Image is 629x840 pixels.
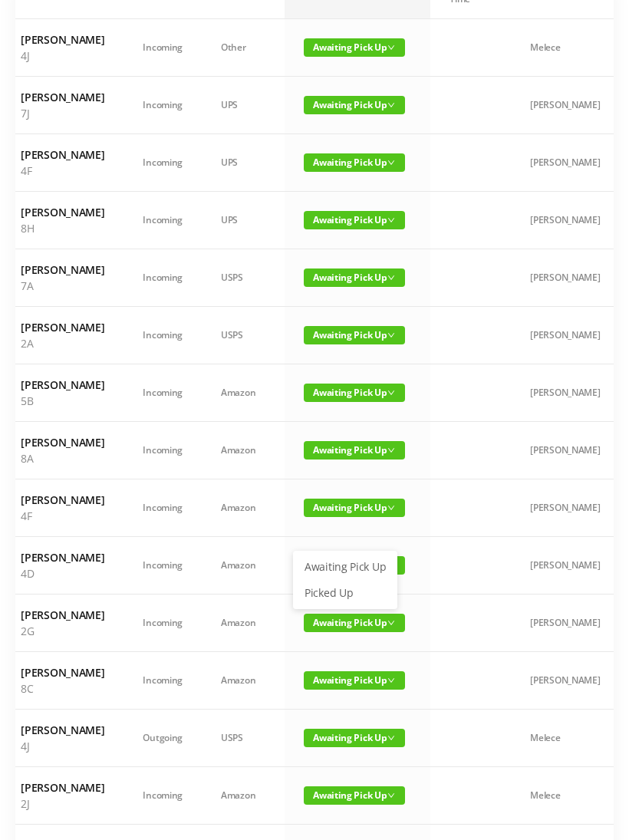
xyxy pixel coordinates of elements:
td: Melece [511,767,619,825]
a: Awaiting Pick Up [295,555,395,579]
span: Awaiting Pick Up [304,441,405,460]
p: 8A [21,450,104,466]
span: Awaiting Pick Up [304,614,405,632]
td: Incoming [123,249,202,307]
td: Amazon [202,537,285,595]
i: icon: down [387,274,395,282]
td: Incoming [123,595,202,652]
i: icon: down [387,44,395,51]
p: 2A [21,335,104,351]
p: 4D [21,565,104,581]
i: icon: down [387,504,395,512]
p: 5B [21,393,104,409]
p: 8C [21,680,104,697]
td: Melece [511,19,619,77]
td: UPS [202,134,285,192]
td: USPS [202,249,285,307]
h6: [PERSON_NAME] [21,319,104,335]
td: Incoming [123,192,202,249]
p: 4F [21,508,104,524]
td: [PERSON_NAME] [511,307,619,364]
td: Incoming [123,19,202,77]
h6: [PERSON_NAME] [21,492,104,508]
p: 4J [21,738,104,754]
h6: [PERSON_NAME] [21,147,104,163]
span: Awaiting Pick Up [304,153,405,172]
td: Other [202,19,285,77]
i: icon: down [387,389,395,397]
td: Amazon [202,422,285,479]
i: icon: down [387,677,395,684]
td: Incoming [123,422,202,479]
td: [PERSON_NAME] [511,595,619,652]
h6: [PERSON_NAME] [21,262,104,278]
td: Incoming [123,767,202,825]
p: 2G [21,623,104,639]
span: Awaiting Pick Up [304,211,405,229]
td: Amazon [202,652,285,710]
span: Awaiting Pick Up [304,38,405,57]
td: [PERSON_NAME] [511,249,619,307]
i: icon: down [387,216,395,224]
i: icon: down [387,159,395,166]
h6: [PERSON_NAME] [21,722,104,738]
td: Amazon [202,767,285,825]
h6: [PERSON_NAME] [21,434,104,450]
td: [PERSON_NAME] [511,134,619,192]
td: USPS [202,710,285,767]
p: 7A [21,278,104,294]
td: Incoming [123,364,202,422]
h6: [PERSON_NAME] [21,377,104,393]
i: icon: down [387,792,395,799]
p: 7J [21,105,104,121]
td: UPS [202,192,285,249]
i: icon: down [387,619,395,627]
span: Awaiting Pick Up [304,268,405,287]
span: Awaiting Pick Up [304,499,405,517]
td: Incoming [123,652,202,710]
p: 2J [21,796,104,812]
h6: [PERSON_NAME] [21,607,104,623]
h6: [PERSON_NAME] [21,31,104,48]
td: [PERSON_NAME] [511,364,619,422]
td: UPS [202,77,285,134]
td: Outgoing [123,710,202,767]
td: Incoming [123,134,202,192]
td: [PERSON_NAME] [511,77,619,134]
td: [PERSON_NAME] [511,422,619,479]
h6: [PERSON_NAME] [21,89,104,105]
td: Incoming [123,77,202,134]
h6: [PERSON_NAME] [21,779,104,796]
span: Awaiting Pick Up [304,384,405,402]
td: [PERSON_NAME] [511,479,619,537]
span: Awaiting Pick Up [304,671,405,690]
a: Picked Up [295,581,395,605]
i: icon: down [387,446,395,454]
td: Incoming [123,537,202,595]
i: icon: down [387,331,395,339]
span: Awaiting Pick Up [304,786,405,805]
span: Awaiting Pick Up [304,326,405,344]
td: [PERSON_NAME] [511,537,619,595]
td: USPS [202,307,285,364]
td: Amazon [202,595,285,652]
h6: [PERSON_NAME] [21,549,104,565]
td: [PERSON_NAME] [511,192,619,249]
h6: [PERSON_NAME] [21,664,104,680]
td: Amazon [202,479,285,537]
i: icon: down [387,101,395,109]
span: Awaiting Pick Up [304,96,405,114]
td: Incoming [123,479,202,537]
td: [PERSON_NAME] [511,652,619,710]
h6: [PERSON_NAME] [21,204,104,220]
span: Awaiting Pick Up [304,729,405,747]
i: icon: down [387,734,395,742]
p: 4F [21,163,104,179]
p: 8H [21,220,104,236]
td: Incoming [123,307,202,364]
p: 4J [21,48,104,64]
td: Melece [511,710,619,767]
td: Amazon [202,364,285,422]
